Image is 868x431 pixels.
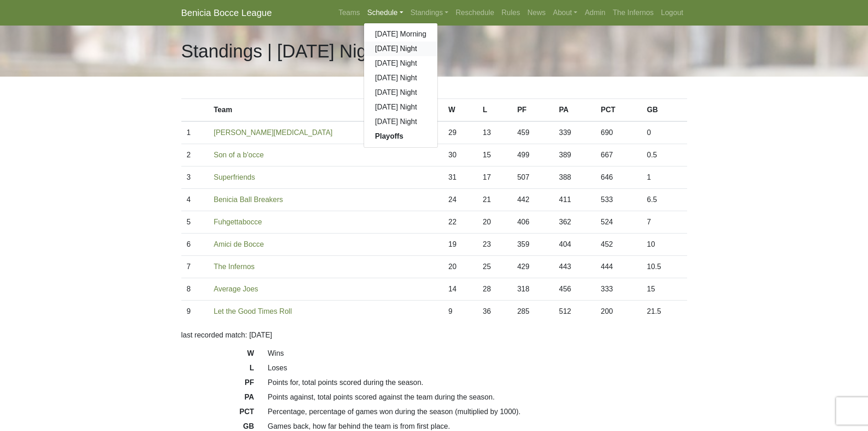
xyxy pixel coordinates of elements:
td: 15 [642,278,687,301]
td: 20 [478,211,512,234]
a: Schedule [364,4,407,22]
td: 200 [595,301,641,323]
a: [DATE] Night [364,114,437,129]
td: 1 [181,121,209,144]
dt: PF [175,377,261,392]
td: 452 [595,234,641,256]
td: 21 [478,189,512,211]
td: 17 [478,166,512,189]
td: 1 [642,166,687,189]
td: 31 [443,166,478,189]
td: 411 [554,189,596,211]
a: Logout [657,4,687,22]
th: W [443,99,478,122]
td: 21.5 [642,301,687,323]
td: 30 [443,144,478,166]
th: PA [554,99,596,122]
a: Rules [498,4,524,22]
td: 13 [478,121,512,144]
td: 10.5 [642,256,687,278]
td: 3 [181,166,209,189]
td: 6 [181,234,209,256]
a: [DATE] Night [364,71,437,85]
a: About [549,4,581,22]
td: 6.5 [642,189,687,211]
a: [DATE] Night [364,100,437,114]
td: 28 [478,278,512,301]
dd: Points for, total points scored during the season. [261,377,694,388]
a: News [524,4,549,22]
td: 9 [443,301,478,323]
td: 318 [512,278,554,301]
dt: PA [175,392,261,406]
td: 10 [642,234,687,256]
dt: W [175,348,261,363]
td: 29 [443,121,478,144]
td: 285 [512,301,554,323]
td: 429 [512,256,554,278]
a: The Infernos [214,263,255,270]
td: 459 [512,121,554,144]
p: last recorded match: [DATE] [181,330,687,341]
td: 7 [181,256,209,278]
div: Schedule [364,23,438,148]
dd: Wins [261,348,694,359]
th: PF [512,99,554,122]
th: Team [208,99,443,122]
dd: Percentage, percentage of games won during the season (multiplied by 1000). [261,406,694,417]
td: 22 [443,211,478,234]
strong: Playoffs [375,132,403,140]
td: 23 [478,234,512,256]
td: 388 [554,166,596,189]
a: Admin [581,4,609,22]
a: Superfriends [214,173,255,181]
td: 690 [595,121,641,144]
td: 524 [595,211,641,234]
td: 24 [443,189,478,211]
td: 0 [642,121,687,144]
td: 389 [554,144,596,166]
dt: PCT [175,406,261,421]
td: 442 [512,189,554,211]
td: 507 [512,166,554,189]
td: 533 [595,189,641,211]
td: 5 [181,211,209,234]
a: Playoffs [364,129,437,144]
th: PCT [595,99,641,122]
a: Son of a b'occe [214,151,264,159]
th: GB [642,99,687,122]
dd: Loses [261,363,694,374]
td: 444 [595,256,641,278]
dd: Points against, total points scored against the team during the season. [261,392,694,403]
td: 14 [443,278,478,301]
a: [PERSON_NAME][MEDICAL_DATA] [214,129,333,136]
td: 0.5 [642,144,687,166]
a: The Infernos [609,4,657,22]
a: Amici de Bocce [214,240,264,248]
td: 333 [595,278,641,301]
a: [DATE] Night [364,42,437,56]
td: 9 [181,301,209,323]
th: L [478,99,512,122]
td: 339 [554,121,596,144]
td: 499 [512,144,554,166]
td: 667 [595,144,641,166]
h1: Standings | [DATE] Night [181,40,382,62]
dt: L [175,363,261,377]
td: 646 [595,166,641,189]
td: 512 [554,301,596,323]
td: 404 [554,234,596,256]
a: Standings [407,4,452,22]
td: 456 [554,278,596,301]
a: Fuhgettabocce [214,218,262,226]
a: Teams [335,4,364,22]
a: [DATE] Night [364,56,437,71]
td: 4 [181,189,209,211]
a: Benicia Ball Breakers [214,196,283,203]
td: 362 [554,211,596,234]
a: [DATE] Night [364,85,437,100]
td: 19 [443,234,478,256]
a: Benicia Bocce League [181,4,272,22]
a: Average Joes [214,285,258,293]
td: 2 [181,144,209,166]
